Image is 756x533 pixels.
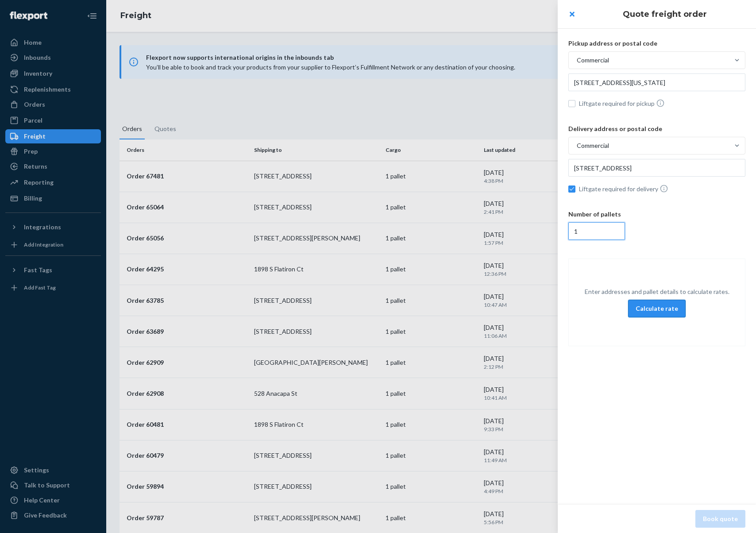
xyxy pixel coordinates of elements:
input: U.S. Address Only [568,159,745,177]
button: Book quote [695,510,745,528]
button: close [563,5,581,23]
h1: Quote freight order [584,8,745,20]
button: Calculate rate [628,300,686,317]
p: Enter addresses and pallet details to calculate rates. [585,287,729,296]
input: U.S. Address Only [568,73,745,91]
span: Liftgate required for delivery [579,184,745,193]
div: Commercial [577,141,609,150]
span: Chat [21,6,39,14]
input: Liftgate required for pickup [568,100,575,107]
div: Commercial [577,56,609,65]
span: Liftgate required for pickup [579,99,745,108]
input: Liftgate required for delivery [568,185,575,193]
p: Number of pallets [568,210,745,219]
p: Delivery address or postal code [568,124,745,133]
p: Pickup address or postal code [568,39,745,48]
